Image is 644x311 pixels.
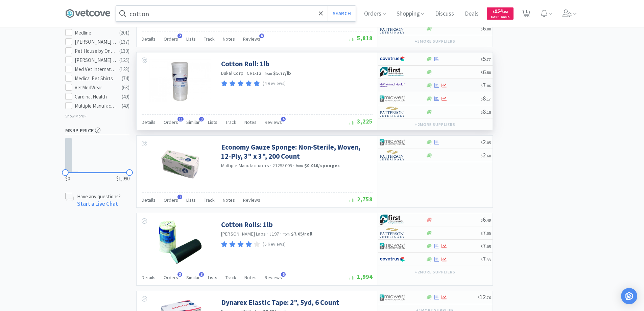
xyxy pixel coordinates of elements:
[262,70,264,76] span: ·
[280,231,281,237] span: ·
[65,127,129,134] h5: MSRP Price
[481,242,491,250] span: 7
[221,220,273,229] a: Cotton Rolls: 1lb
[243,197,260,203] span: Reviews
[481,255,491,263] span: 7
[411,267,458,277] button: +2more suppliers
[481,81,491,89] span: 7
[75,102,117,110] div: Multiple Manufacturers
[65,175,70,183] span: $0
[350,34,373,42] span: 5,818
[177,34,182,38] span: 2
[259,34,264,38] span: 8
[481,231,483,236] span: $
[221,142,371,161] a: Economy Gauze Sponge: Non-Sterile, Woven, 12-Ply, 3" x 3", 200 Count
[265,71,272,76] span: from
[116,6,356,21] input: Search by item, sku, manufacturer, ingredient, size...
[380,150,405,160] img: f5e969b455434c6296c6d81ef179fa71_3.png
[122,93,129,101] div: ( 49 )
[142,36,156,42] span: Details
[221,231,266,237] a: [PERSON_NAME] Labs
[225,119,236,125] span: Track
[486,26,491,31] span: . 00
[481,68,491,76] span: 6
[462,11,481,17] a: Deals
[265,119,282,125] span: Reviews
[267,231,268,237] span: ·
[296,163,303,168] span: from
[304,162,340,169] strong: $0.010 / sponges
[486,295,491,300] span: . 76
[293,162,294,169] span: ·
[119,65,129,73] div: ( 123 )
[177,195,182,199] span: 1
[486,231,491,236] span: . 05
[481,108,491,115] span: 8
[186,36,196,42] span: Lists
[486,57,491,62] span: . 77
[164,274,178,281] span: Orders
[151,220,210,264] img: 8af337f443b24db9a5402a5832a4ebfe_135365.png
[149,59,211,103] img: 656903e3326441fd8ad8a72ebdb7c155_217176.png
[481,151,491,159] span: 2
[491,15,509,20] span: Cash Back
[75,38,117,46] div: [PERSON_NAME] Labs
[478,293,491,301] span: 12
[65,111,87,119] p: Show More
[481,140,483,145] span: $
[159,142,202,186] img: f340f288576d46e5ac025184c7263241_125973.jpeg
[75,47,117,55] div: Pet House by One Fur All Direct
[621,288,637,304] div: Open Intercom Messenger
[481,57,483,62] span: $
[481,94,491,102] span: 8
[481,216,491,223] span: 6
[481,24,491,32] span: 6
[481,70,483,75] span: $
[263,241,286,248] p: (6 Reviews)
[244,119,257,125] span: Notes
[481,257,483,262] span: $
[247,70,261,76] span: CR1-12
[503,9,508,14] span: . 02
[142,119,156,125] span: Details
[328,6,356,21] button: Search
[77,193,121,200] p: Have any questions?
[142,197,156,203] span: Details
[380,107,405,117] img: f5e969b455434c6296c6d81ef179fa71_3.png
[199,272,204,277] span: 3
[281,117,286,121] span: 4
[122,84,129,92] div: ( 63 )
[350,117,373,125] span: 3,225
[223,36,235,42] span: Notes
[223,197,235,203] span: Notes
[481,96,483,102] span: $
[221,59,269,68] a: Cotton Roll: 1lb
[221,162,269,169] a: Multiple Manufacturers
[486,96,491,102] span: . 17
[486,218,491,223] span: . 49
[199,117,204,121] span: 3
[244,70,246,76] span: ·
[265,274,282,281] span: Reviews
[487,4,514,23] a: $954.02Cash Back
[478,295,480,300] span: $
[244,274,257,281] span: Notes
[380,228,405,238] img: f5e969b455434c6296c6d81ef179fa71_3.png
[411,37,458,46] button: +3more suppliers
[186,274,200,281] span: Similar
[281,272,286,277] span: 6
[493,9,495,14] span: $
[486,244,491,249] span: . 05
[380,54,405,64] img: 77fca1acd8b6420a9015268ca798ef17_1.png
[142,274,156,281] span: Details
[272,162,292,169] span: 21295005
[380,80,405,90] img: f6b2451649754179b5b4e0c70c3f7cb0_2.png
[177,117,184,121] span: 11
[119,47,129,55] div: ( 130 )
[177,272,182,277] span: 3
[208,274,217,281] span: Lists
[270,162,271,169] span: ·
[122,74,129,83] div: ( 74 )
[380,254,405,264] img: 77fca1acd8b6420a9015268ca798ef17_1.png
[380,292,405,303] img: 4dd14cff54a648ac9e977f0c5da9bc2e_5.png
